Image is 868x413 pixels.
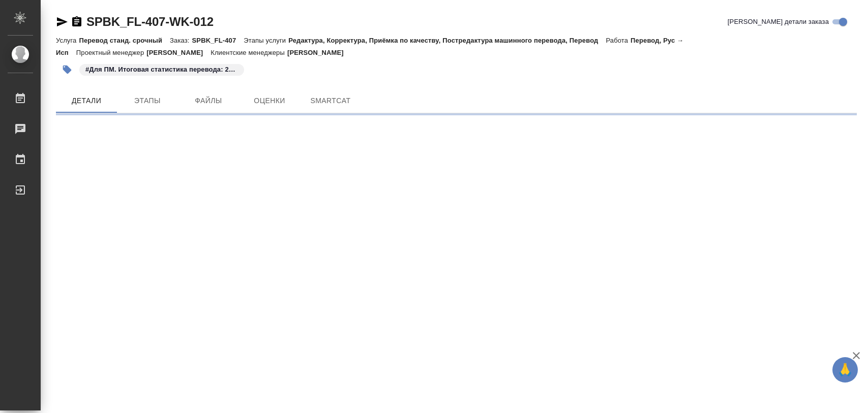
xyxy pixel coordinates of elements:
button: 🙏 [832,357,858,383]
button: Скопировать ссылку [71,16,83,28]
button: Скопировать ссылку для ЯМессенджера [56,16,68,28]
p: Работа [606,37,631,44]
p: Перевод станд. срочный [79,37,170,44]
span: Оценки [245,94,294,107]
p: Редактура, Корректура, Приёмка по качеству, Постредактура машинного перевода, Перевод [288,37,606,44]
span: 🙏 [836,359,854,380]
p: Заказ: [170,37,192,44]
p: SPBK_FL-407 [192,37,244,44]
button: Добавить тэг [56,58,78,81]
span: Детали [62,94,111,107]
p: [PERSON_NAME] [146,49,211,56]
p: Проектный менеджер [76,49,146,56]
a: SPBK_FL-407-WK-012 [86,15,214,28]
p: Услуга [56,37,79,44]
span: Этапы [123,94,172,107]
p: Клиентские менеджеры [211,49,287,56]
span: SmartCat [306,94,355,107]
p: [PERSON_NAME] [287,49,351,56]
span: [PERSON_NAME] детали заказа [728,17,829,27]
span: Файлы [184,94,233,107]
p: Этапы услуги [244,37,288,44]
span: Для ПМ. Итоговая статистика перевода: 200 слов. [78,65,245,73]
p: #Для ПМ. Итоговая статистика перевода: 200 слов. [85,65,238,75]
